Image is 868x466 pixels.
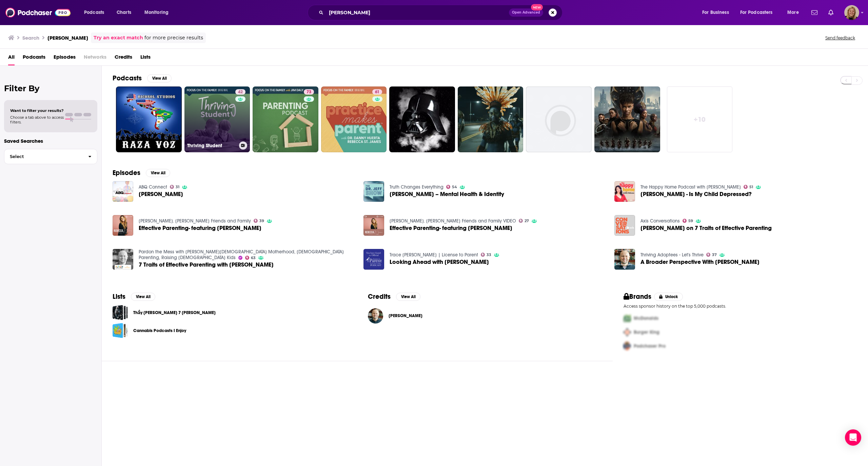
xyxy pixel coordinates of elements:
a: 73 [304,89,314,95]
span: Logged in as avansolkema [844,5,859,20]
div: Search podcasts, credits, & more... [314,5,569,20]
input: Search podcasts, credits, & more... [326,7,509,18]
h2: Podcasts [113,74,142,82]
img: Dr. Danny Huerta on 7 Traits of Effective Parenting [614,215,635,236]
a: Danny Huerta [368,308,383,324]
img: Looking Ahead with Dr. Danny Huerta [363,249,384,270]
a: All [8,52,15,65]
a: 7 Traits of Effective Parenting with Danny Huerta [113,249,133,270]
a: A Broader Perspective With Danny Huerta [640,259,759,265]
span: Podchaser Pro [634,343,666,349]
button: Select [4,149,97,164]
button: open menu [79,7,113,18]
span: Effective Parenting- featuring [PERSON_NAME] [390,225,512,231]
a: Danny Huerta - Is My Child Depressed? [640,191,752,197]
a: 54 [446,185,457,189]
button: Unlock [654,293,683,301]
img: A Broader Perspective With Danny Huerta [614,249,635,270]
span: Monitoring [144,8,169,17]
button: Danny HuertaDanny Huerta [368,305,601,327]
p: Saved Searches [4,138,97,144]
a: CreditsView All [368,292,420,301]
span: 33 [487,253,491,256]
h2: Filter By [4,83,97,93]
div: Open Intercom Messenger [845,429,861,446]
a: 42 [235,89,245,95]
a: Lists [140,52,151,65]
span: [PERSON_NAME] - Is My Child Depressed? [640,191,752,197]
img: Danny Huerta – Mental Health & Identity [363,181,384,202]
span: Burger King [634,329,659,335]
span: 51 [749,186,753,189]
span: Open Advanced [512,11,540,14]
button: Open AdvancedNew [509,8,543,17]
a: Show notifications dropdown [809,7,820,18]
a: Effective Parenting- featuring Danny Huerta [390,225,512,231]
a: 42Thriving Student [184,86,250,152]
a: Rebecca St. James Friends and Family VIDEO [390,218,516,224]
a: Axis Conversations [640,218,680,224]
span: 31 [176,186,179,189]
a: Thầy [PERSON_NAME] 7 [PERSON_NAME] [133,309,216,316]
span: For Business [702,8,729,17]
span: 63 [251,256,256,259]
span: Credits [115,52,132,65]
button: open menu [736,7,783,18]
span: Podcasts [84,8,104,17]
a: Danny Huerta - Is My Child Depressed? [614,181,635,202]
p: Access sponsor history on the top 5,000 podcasts. [624,304,857,309]
span: McDonalds [634,315,658,321]
a: Podcasts [23,52,45,65]
a: Show notifications dropdown [826,7,836,18]
a: Effective Parenting- featuring Danny Huerta [139,225,261,231]
span: 39 [259,219,264,222]
span: [PERSON_NAME] [389,313,422,318]
img: Effective Parenting- featuring Danny Huerta [363,215,384,236]
a: 27 [519,219,529,223]
a: Danny Huerta [389,313,422,318]
span: 73 [307,89,311,96]
button: Send feedback [823,35,857,41]
span: Want to filter your results? [10,108,64,113]
a: 39 [254,219,264,223]
img: Effective Parenting- featuring Danny Huerta [113,215,133,236]
a: Episodes [54,52,76,65]
a: 33 [481,253,492,257]
a: 63 [245,256,256,260]
button: open menu [697,7,737,18]
img: First Pro Logo [621,311,634,325]
img: Third Pro Logo [621,339,634,353]
a: PodcastsView All [113,74,172,82]
h2: Brands [624,292,652,301]
a: 61 [321,86,387,152]
span: 54 [452,186,457,189]
span: For Podcasters [740,8,773,17]
span: [PERSON_NAME] – Mental Health & Identity [390,191,504,197]
h2: Credits [368,292,391,301]
span: Cannabis Podcasts I Enjoy [113,323,128,338]
span: Effective Parenting- featuring [PERSON_NAME] [139,225,261,231]
span: [PERSON_NAME] [139,191,183,197]
a: The Happy Home Podcast with Arlene Pellicane [640,184,741,190]
a: Truth Changes Everything [390,184,443,190]
button: Show profile menu [844,5,859,20]
a: 7 Traits of Effective Parenting with Danny Huerta [139,262,274,268]
button: View All [131,293,155,301]
span: Select [4,154,83,159]
span: [PERSON_NAME] on 7 Traits of Effective Parenting [640,225,772,231]
a: Dr. Danny Huerta on 7 Traits of Effective Parenting [640,225,772,231]
h2: Episodes [113,169,140,177]
img: User Profile [844,5,859,20]
span: 27 [525,219,529,222]
span: Networks [84,52,106,65]
span: New [531,4,543,11]
h3: [PERSON_NAME] [47,35,88,41]
span: Charts [117,8,131,17]
span: 61 [375,89,379,96]
span: Thầy Lương Phần 7 Tầm Bảo [113,305,128,320]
